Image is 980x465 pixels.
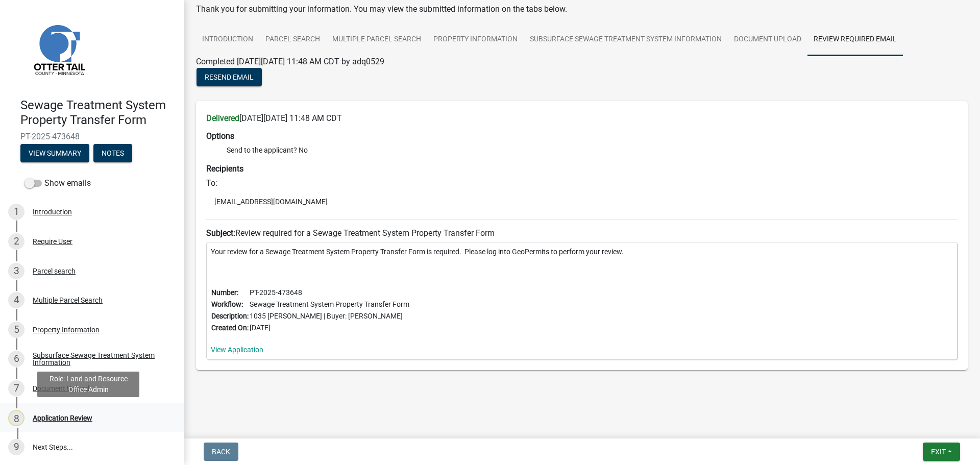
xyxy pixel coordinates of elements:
b: Workflow: [211,300,243,308]
span: Back [212,448,230,456]
img: Otter Tail County, Minnesota [20,11,97,87]
p: Your review for a Sewage Treatment System Property Transfer Form is required. Please log into Geo... [211,247,953,257]
a: Document Upload [728,23,807,56]
a: Multiple Parcel Search [326,23,427,56]
div: 3 [8,263,24,279]
div: Require User [33,238,72,245]
strong: Recipients [206,164,243,174]
a: View Application [211,346,263,354]
a: Subsurface Sewage Treatment System Information [524,23,728,56]
strong: Subject: [206,228,235,238]
span: Resend Email [205,73,254,81]
strong: Delivered [206,113,239,123]
b: Created On: [211,324,249,332]
div: Introduction [33,208,72,215]
span: PT-2025-473648 [20,132,163,141]
div: Subsurface Sewage Treatment System Information [33,352,167,366]
button: Back [204,443,238,461]
div: Property Information [33,326,100,333]
h4: Sewage Treatment System Property Transfer Form [20,98,176,128]
div: Parcel search [33,267,76,275]
label: Show emails [24,177,91,189]
h6: [DATE][DATE] 11:48 AM CDT [206,113,958,123]
span: Completed [DATE][DATE] 11:48 AM CDT by adq0529 [196,57,384,66]
td: 1035 [PERSON_NAME] | Buyer: [PERSON_NAME] [249,310,410,322]
h6: To: [206,178,958,188]
div: Multiple Parcel Search [33,297,103,304]
div: Thank you for submitting your information. You may view the submitted information on the tabs below. [196,3,968,15]
div: 8 [8,410,24,426]
button: Exit [923,443,960,461]
h6: Review required for a Sewage Treatment System Property Transfer Form [206,228,958,238]
li: [EMAIL_ADDRESS][DOMAIN_NAME] [206,194,958,209]
div: Document Upload [33,385,89,392]
div: 7 [8,380,24,397]
strong: Options [206,131,234,141]
div: Application Review [33,414,92,422]
a: Review Required Email [807,23,903,56]
td: PT-2025-473648 [249,287,410,299]
div: 5 [8,322,24,338]
wm-modal-confirm: Notes [93,150,132,158]
a: Introduction [196,23,259,56]
button: Notes [93,144,132,162]
wm-modal-confirm: Summary [20,150,89,158]
button: View Summary [20,144,89,162]
div: 6 [8,351,24,367]
div: 2 [8,233,24,250]
div: 4 [8,292,24,308]
li: Send to the applicant? No [227,145,958,156]
button: Resend Email [197,68,262,86]
b: Description: [211,312,249,320]
div: 1 [8,204,24,220]
a: Property Information [427,23,524,56]
b: Number: [211,288,238,297]
div: Role: Land and Resource Office Admin [37,372,139,397]
td: Sewage Treatment System Property Transfer Form [249,299,410,310]
td: [DATE] [249,322,410,334]
div: 9 [8,439,24,455]
span: Exit [931,448,946,456]
a: Parcel search [259,23,326,56]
